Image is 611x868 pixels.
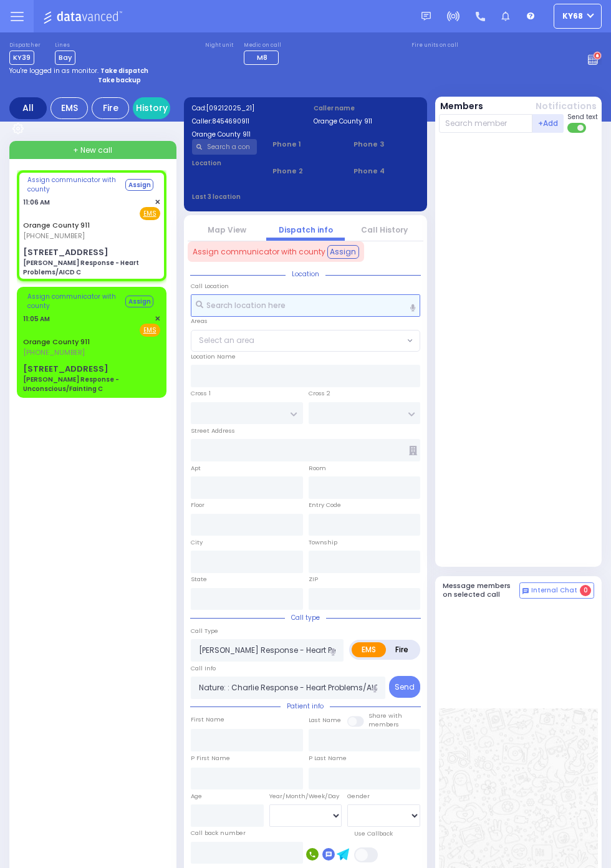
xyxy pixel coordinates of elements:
label: Cross 2 [309,389,330,398]
label: Fire [385,642,418,657]
label: Call back number [191,829,246,837]
strong: Take dispatch [100,66,148,75]
label: Caller: [192,117,298,126]
label: Lines [55,42,75,49]
a: Map View [208,224,246,235]
label: Cross 1 [191,389,211,398]
span: Phone 2 [272,166,338,176]
span: Phone 1 [272,139,338,150]
label: P Last Name [309,754,347,763]
span: Assign communicator with county [27,292,124,311]
label: Areas [191,317,208,325]
span: Other building occupants [409,446,417,455]
span: Phone 4 [354,166,419,176]
label: Township [309,538,337,547]
label: Call Info [191,664,216,673]
label: Call Type [191,627,218,635]
label: Apt [191,464,201,473]
button: +Add [532,114,564,133]
div: [STREET_ADDRESS] [23,246,108,259]
img: Logo [43,9,126,24]
button: ky68 [554,4,602,29]
label: Last 3 location [192,192,306,201]
img: comment-alt.png [522,588,529,594]
button: Notifications [536,100,597,113]
span: M8 [257,52,267,62]
label: Cad: [192,104,298,113]
span: ✕ [155,197,160,208]
strong: Take backup [98,75,141,85]
div: All [9,97,47,119]
label: Call Location [191,282,229,291]
a: Orange County 911 [23,337,90,347]
label: Caller name [314,104,420,113]
span: members [368,720,399,728]
label: EMS [352,642,386,657]
button: Members [440,100,483,113]
label: Orange County 911 [314,117,420,126]
span: Send text [567,112,598,122]
label: Fire units on call [411,42,458,49]
label: Location Name [191,352,236,361]
label: ZIP [309,575,318,584]
span: Select an area [199,335,254,346]
label: Last Name [309,716,341,725]
span: ky68 [562,11,583,22]
label: First Name [191,715,224,724]
span: Call type [285,613,326,622]
button: Assign [125,179,153,191]
label: Medic on call [244,42,282,49]
a: Dispatch info [279,224,333,235]
span: 8454690911 [212,117,249,126]
label: Age [191,792,202,801]
span: ✕ [155,314,160,324]
a: Orange County 911 [23,220,90,230]
input: Search a contact [192,139,257,155]
span: 11:06 AM [23,198,50,207]
div: [PERSON_NAME] Response - Heart Problems/AICD C [23,258,160,277]
label: Turn off text [567,122,587,134]
label: Use Callback [354,829,393,838]
label: Orange County 911 [192,130,298,139]
label: Gender [347,792,370,801]
span: Assign communicator with county [193,246,325,258]
a: Call History [361,224,408,235]
label: Floor [191,501,204,509]
u: EMS [143,209,156,218]
label: Street Address [191,427,235,435]
label: Dispatcher [9,42,41,49]
span: Bay [55,51,75,65]
input: Search location here [191,294,420,317]
span: [PHONE_NUMBER] [23,231,85,241]
span: 0 [580,585,591,596]
span: KY39 [9,51,34,65]
label: P First Name [191,754,230,763]
img: message.svg [421,12,431,21]
span: Patient info [281,702,330,711]
div: EMS [51,97,88,119]
span: [PHONE_NUMBER] [23,347,85,357]
span: Assign communicator with county [27,175,124,194]
button: Internal Chat 0 [519,582,594,599]
div: [STREET_ADDRESS] [23,363,108,375]
div: [PERSON_NAME] Response - Unconscious/Fainting C [23,375,160,393]
span: 11:05 AM [23,314,50,324]
span: Location [286,269,325,279]
small: Share with [368,711,402,720]
div: Year/Month/Week/Day [269,792,342,801]
label: Room [309,464,326,473]
u: EMS [143,325,156,335]
label: Location [192,158,257,168]
a: History [133,97,170,119]
label: City [191,538,203,547]
button: Assign [327,245,359,259]
span: [09212025_21] [206,104,254,113]
span: You're logged in as monitor. [9,66,99,75]
span: Phone 3 [354,139,419,150]
input: Search member [439,114,533,133]
label: State [191,575,207,584]
h5: Message members on selected call [443,582,520,598]
label: Night unit [205,42,233,49]
button: Assign [125,296,153,307]
label: Entry Code [309,501,341,509]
